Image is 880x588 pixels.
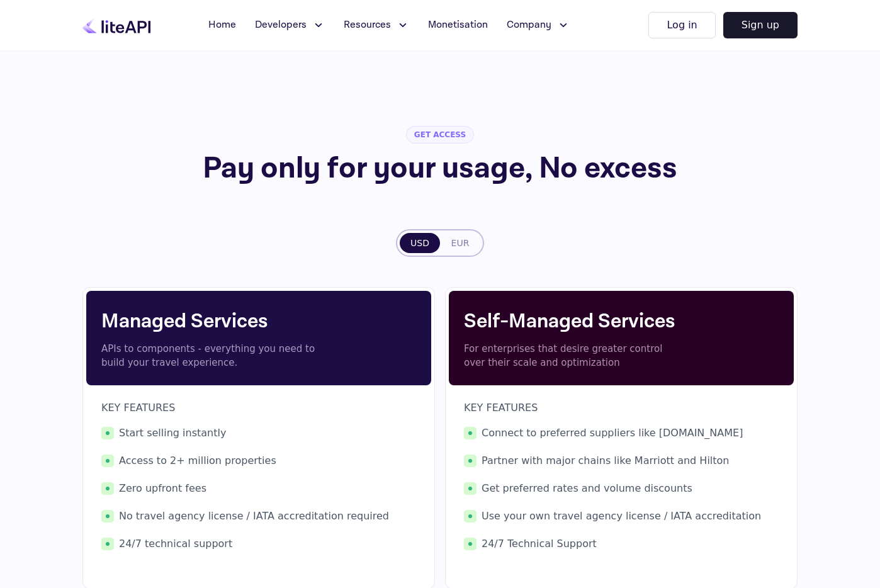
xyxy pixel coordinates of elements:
[464,307,779,337] h4: Self-Managed Services
[400,233,440,253] button: USD
[464,342,684,370] p: For enterprises that desire greater control over their scale and optimization
[101,307,416,337] h4: Managed Services
[344,18,391,33] span: Resources
[499,13,577,38] button: Company
[464,509,779,524] span: Use your own travel agency license / IATA accreditation
[208,18,236,33] span: Home
[101,536,416,551] span: 24/7 technical support
[101,426,416,441] span: Start selling instantly
[464,536,779,551] span: 24/7 Technical Support
[101,453,416,468] span: Access to 2+ million properties
[648,12,715,38] button: Log in
[428,18,488,33] span: Monetisation
[723,12,798,38] button: Sign up
[464,400,779,416] p: KEY FEATURES
[101,400,416,416] p: KEY FEATURES
[201,13,244,38] a: Home
[440,233,480,253] button: EUR
[464,453,779,468] span: Partner with major chains like Marriott and Hilton
[101,342,322,370] p: APIs to components - everything you need to build your travel experience.
[255,18,307,33] span: Developers
[464,426,779,441] span: Connect to preferred suppliers like [DOMAIN_NAME]
[464,481,779,496] span: Get preferred rates and volume discounts
[336,13,417,38] button: Resources
[420,13,495,38] a: Monetisation
[101,509,416,524] span: No travel agency license / IATA accreditation required
[507,18,551,33] span: Company
[118,154,762,184] h1: Pay only for your usage, No excess
[247,13,332,38] button: Developers
[101,481,416,496] span: Zero upfront fees
[406,126,474,144] span: GET ACCESS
